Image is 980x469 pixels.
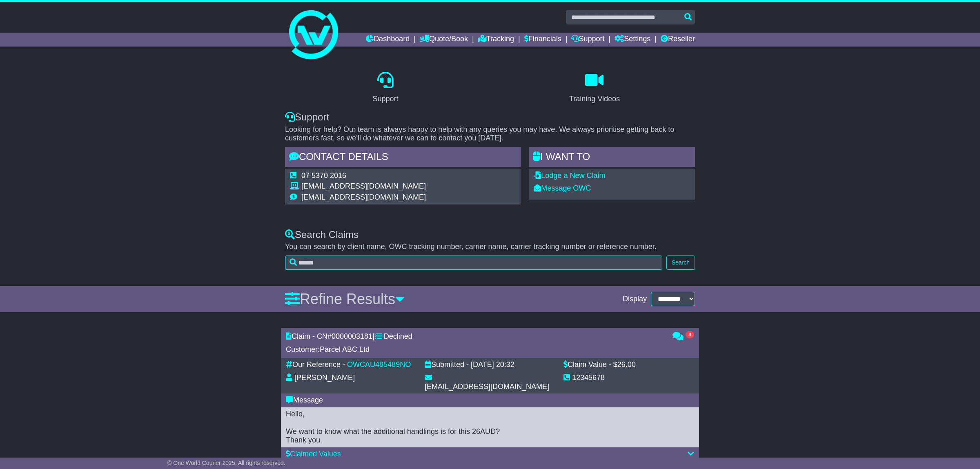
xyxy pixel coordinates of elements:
a: Financials [524,33,561,47]
p: Looking for help? Our team is always happy to help with any queries you may have. We always prior... [285,125,695,143]
div: Contact Details [285,147,521,169]
a: OWCAU485489NO [347,360,411,369]
a: Tracking [478,33,514,47]
td: 07 5370 2016 [301,171,426,182]
div: 12345678 [572,373,605,382]
div: I WANT to [529,147,695,169]
span: Parcel ABC Ltd [320,345,370,353]
div: Customer: [286,345,664,354]
div: $26.00 [613,360,636,369]
div: Hello, We want to know what the additional handlings is for this 26AUD? Thank you. [286,410,694,445]
td: [EMAIL_ADDRESS][DOMAIN_NAME] [301,193,426,202]
div: Training Videos [569,93,620,104]
a: Message OWC [534,184,591,192]
div: Submitted - [425,360,469,369]
div: Claim - CN# | [286,332,664,341]
div: Message [286,396,694,405]
td: [EMAIL_ADDRESS][DOMAIN_NAME] [301,182,426,193]
a: 3 [673,333,694,341]
a: Support [571,33,604,47]
a: Dashboard [366,33,410,47]
div: Claim Value - [563,360,611,369]
div: [PERSON_NAME] [294,373,355,382]
div: Support [372,93,398,104]
span: Display [623,295,647,304]
a: Quote/Book [420,33,468,47]
div: [DATE] 20:32 [471,360,514,369]
span: Declined [384,332,412,340]
div: Claimed Values [286,450,694,459]
p: You can search by client name, OWC tracking number, carrier name, carrier tracking number or refe... [285,242,695,251]
a: Refine Results [285,291,405,307]
a: Reseller [661,33,695,47]
div: Support [285,111,695,123]
a: Training Videos [564,69,625,107]
div: [EMAIL_ADDRESS][DOMAIN_NAME] [425,382,549,391]
div: Our Reference - [286,360,345,369]
a: Settings [615,33,650,47]
span: © One World Courier 2025. All rights reserved. [167,460,285,466]
button: Search [666,256,695,270]
div: Search Claims [285,229,695,241]
a: Claimed Values [286,450,341,458]
span: 3 [686,331,694,338]
a: Lodge a New Claim [534,171,605,180]
span: 0000003181 [332,332,372,340]
a: Support [367,69,403,107]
